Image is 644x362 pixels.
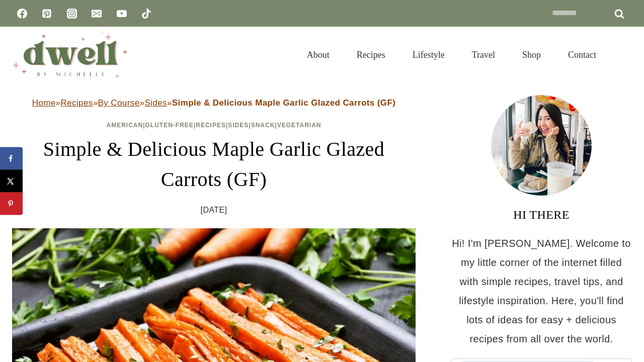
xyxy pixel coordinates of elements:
[144,98,167,108] a: Sides
[12,32,128,78] img: DWELL by michelle
[145,122,194,129] a: Gluten-Free
[37,4,57,24] a: Pinterest
[554,37,610,72] a: Contact
[87,4,107,24] a: Email
[196,122,226,129] a: Recipes
[172,98,396,108] strong: Simple & Delicious Maple Garlic Glazed Carrots (GF)
[32,98,396,108] span: » » » »
[458,37,509,72] a: Travel
[509,37,554,72] a: Shop
[201,203,227,218] time: [DATE]
[251,122,275,129] a: Snack
[399,37,458,72] a: Lifestyle
[12,4,32,24] a: Facebook
[107,122,143,129] a: American
[62,4,82,24] a: Instagram
[60,98,93,108] a: Recipes
[12,134,416,195] h1: Simple & Delicious Maple Garlic Glazed Carrots (GF)
[107,122,321,129] span: | | | | |
[615,46,632,63] button: View Search Form
[293,37,610,72] nav: Primary Navigation
[228,122,249,129] a: Sides
[32,98,56,108] a: Home
[293,37,343,72] a: About
[343,37,399,72] a: Recipes
[98,98,140,108] a: By Course
[136,4,156,24] a: TikTok
[451,206,632,224] h3: HI THERE
[451,234,632,348] p: Hi! I'm [PERSON_NAME]. Welcome to my little corner of the internet filled with simple recipes, tr...
[112,4,132,24] a: YouTube
[277,122,321,129] a: Vegetarian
